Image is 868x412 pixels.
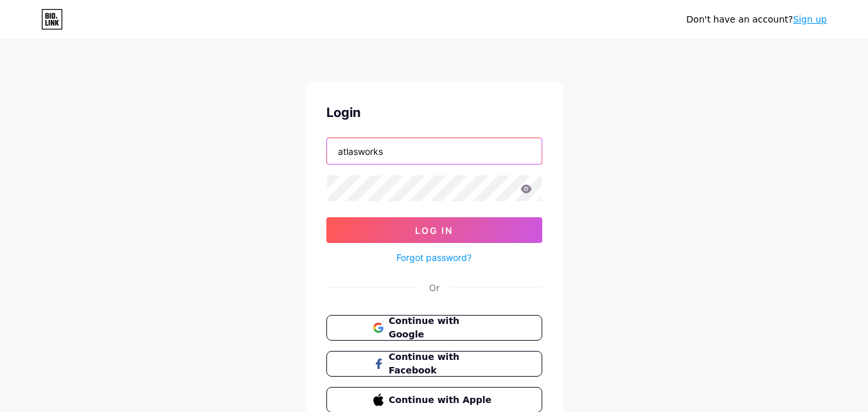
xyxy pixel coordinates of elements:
[793,14,827,24] a: Sign up
[326,315,542,341] button: Continue with Google
[415,225,453,236] span: Log In
[396,251,472,264] a: Forgot password?
[389,350,495,377] span: Continue with Facebook
[389,314,495,341] span: Continue with Google
[327,138,542,164] input: Username
[326,103,542,122] div: Login
[326,217,542,243] button: Log In
[429,281,439,294] div: Or
[389,393,495,407] span: Continue with Apple
[686,13,827,26] div: Don't have an account?
[326,351,542,377] button: Continue with Facebook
